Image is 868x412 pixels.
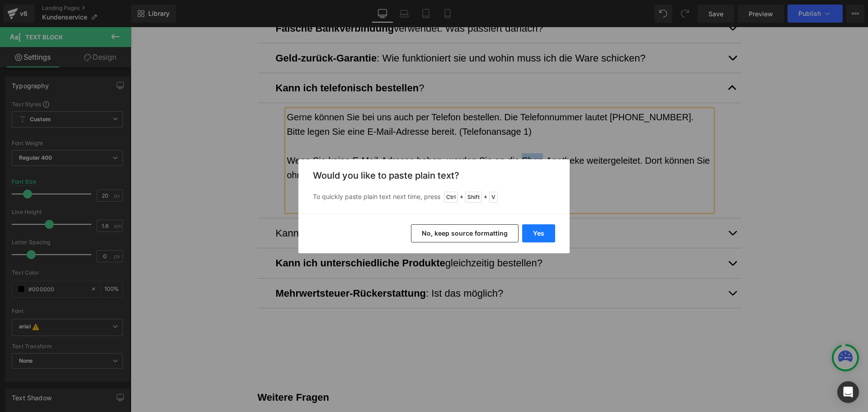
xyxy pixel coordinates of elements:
[313,170,555,181] h3: Would you like to paste plain text?
[145,260,296,272] strong: Mehrwertsteuer-Rückerstattung
[145,258,593,274] p: : Ist das möglich?
[145,23,593,39] p: : Wie funktioniert sie und wohin muss ich die Ware schicken?
[145,25,246,37] b: Geld-zurück-Garantie
[489,192,498,203] span: V
[145,198,593,214] p: Kann auch an eine geliefert werden?
[127,365,199,376] b: Weitere Fragen
[156,83,581,112] p: Gerne können Sie bei uns auch per Telefon bestellen. Die Telefonnummer lautet [PHONE_NUMBER]. Bit...
[228,200,284,212] strong: Packstation
[145,53,593,69] p: ?
[156,126,581,155] p: Wenn Sie keine E-Mail-Adresse haben, werden Sie an die Shop-Apotheke weitergeleitet. Dort können ...
[444,192,458,203] span: Ctrl
[460,193,463,202] span: +
[522,224,555,242] button: Yes
[411,224,519,242] button: No, keep source formatting
[145,228,593,244] p: gleichzeitig bestellen?
[313,192,555,203] p: To quickly paste plain text next time, press
[484,193,487,202] span: +
[145,55,288,66] strong: Kann ich telefonisch bestellen
[837,381,859,403] div: Open Intercom Messenger
[127,383,611,397] p: Bei allen weiteren Fragen zur Biovolen Aktiv Harzsalbe wenden Sie sich bitte per E-Mail an:
[145,230,315,242] strong: Kann ich unterschiedliche Produkte
[465,192,482,203] span: Shift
